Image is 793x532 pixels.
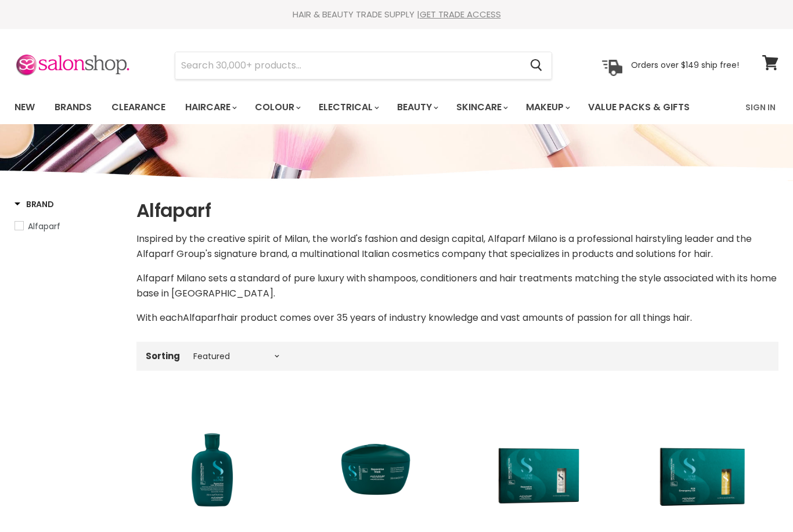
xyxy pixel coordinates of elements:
[28,220,60,232] span: Alfaparf
[738,95,783,120] a: Sign In
[148,399,277,527] img: Alfaparf Milano Semi Di Lino Reconstruction Reparative Low Shampoo
[15,198,54,210] h3: Brand
[146,351,180,361] label: Sorting
[475,399,604,527] a: Alfaparf Milano Semi Di Lino Reconstruction Reparative Lotion Alfaparf Milano Semi Di Lino Recons...
[6,91,719,124] ul: Main menu
[176,95,244,120] a: Haircare
[312,399,441,527] img: Alfaparf Milano Semi Di Lino Reconstruction Reparative Mask
[631,60,739,70] p: Orders over $149 ship free!
[221,311,692,324] span: hair product comes over 35 years of industry knowledge and vast amounts of passion for all things...
[136,311,183,324] span: With each
[175,52,521,79] input: Search
[136,198,778,223] h1: Alfaparf
[521,52,552,79] button: Search
[475,399,604,527] img: Alfaparf Milano Semi Di Lino Reconstruction Reparative Lotion
[517,95,577,120] a: Makeup
[136,310,778,325] p: Alfaparf
[46,95,100,120] a: Brands
[579,95,698,120] a: Value Packs & Gifts
[639,399,767,527] img: Alfaparf Milano Semi Di Lino Reconstruction SOS Emergency Oil
[310,95,386,120] a: Electrical
[312,399,441,527] a: Alfaparf Milano Semi Di Lino Reconstruction Reparative Mask Alfaparf Milano Semi Di Lino Reconstr...
[420,8,501,20] a: GET TRADE ACCESS
[388,95,445,120] a: Beauty
[6,95,44,120] a: New
[148,399,277,527] a: Alfaparf Milano Semi Di Lino Reconstruction Reparative Low Shampoo Alfaparf Milano Semi Di Lino R...
[103,95,174,120] a: Clearance
[175,52,552,79] form: Product
[136,232,752,260] span: Inspired by the creative spirit of Milan, the world's fashion and design capital, Alfaparf Milano...
[448,95,515,120] a: Skincare
[639,399,767,527] a: Alfaparf Milano Semi Di Lino Reconstruction SOS Emergency Oil Alfaparf Milano Semi Di Lino Recons...
[246,95,308,120] a: Colour
[15,220,122,233] a: Alfaparf
[136,272,777,300] span: Alfaparf Milano sets a standard of pure luxury with shampoos, conditioners and hair treatments ma...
